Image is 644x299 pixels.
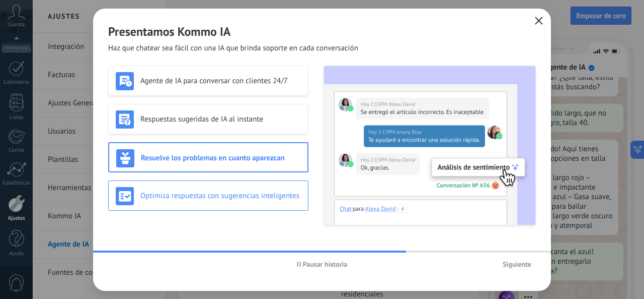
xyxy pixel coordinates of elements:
[140,76,301,86] h3: Agente de IA para conversar con clientes 24/7
[108,43,358,53] span: Haz que chatear sea fácil con una IA que brinda soporte en cada conversación
[303,261,348,268] span: Pausar historia
[141,153,300,163] h3: Resuelve los problemas en cuanto aparezcan
[503,261,531,268] span: Siguiente
[140,114,301,124] h3: Respuestas sugeridas de IA al instante
[108,24,536,39] h2: Presentamos Kommo IA
[498,257,536,272] button: Siguiente
[292,257,352,272] button: Pausar historia
[140,191,301,201] h3: Optimiza respuestas con sugerencias inteligentes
